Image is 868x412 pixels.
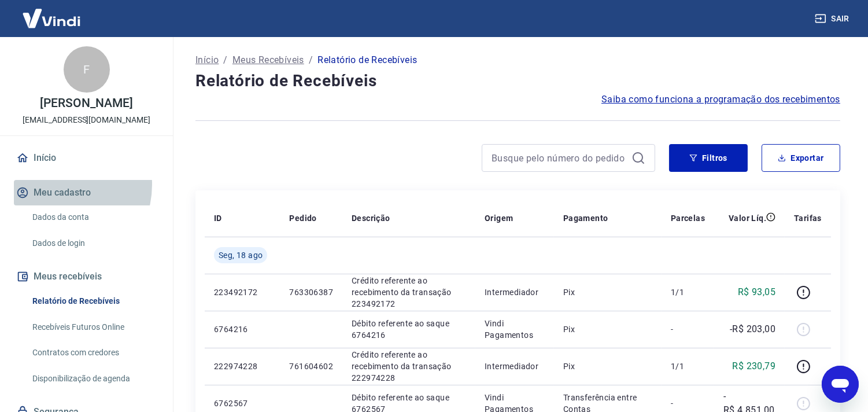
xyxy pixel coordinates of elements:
[289,286,333,298] p: 763306387
[352,318,466,341] p: Débito referente ao saque 6764216
[195,69,840,93] h4: Relatório de Recebíveis
[219,249,263,261] span: Seg, 18 ago
[485,286,545,298] p: Intermediador
[214,212,222,224] p: ID
[23,114,150,126] p: [EMAIL_ADDRESS][DOMAIN_NAME]
[14,264,159,289] button: Meus recebíveis
[28,315,159,339] a: Recebíveis Futuros Online
[317,53,417,67] p: Relatório de Recebíveis
[485,212,513,224] p: Origem
[762,144,840,172] button: Exportar
[214,398,271,409] p: 6762567
[563,286,652,298] p: Pix
[601,93,840,106] a: Saiba como funciona a programação dos recebimentos
[671,286,705,298] p: 1/1
[214,286,271,298] p: 223492172
[223,53,227,67] p: /
[232,53,304,67] a: Meus Recebíveis
[28,367,159,391] a: Disponibilização de agenda
[352,275,466,310] p: Crédito referente ao recebimento da transação 223492172
[28,231,159,255] a: Dados de login
[195,53,219,67] a: Início
[309,53,313,67] p: /
[485,360,545,372] p: Intermediador
[14,145,159,171] a: Início
[28,205,159,229] a: Dados da conta
[214,323,271,335] p: 6764216
[812,8,854,30] button: Sair
[671,360,705,372] p: 1/1
[214,360,271,372] p: 222974228
[794,212,822,224] p: Tarifas
[40,97,132,109] p: [PERSON_NAME]
[485,318,545,341] p: Vindi Pagamentos
[563,212,608,224] p: Pagamento
[289,212,316,224] p: Pedido
[563,360,652,372] p: Pix
[671,398,705,409] p: -
[352,349,466,384] p: Crédito referente ao recebimento da transação 222974228
[671,212,705,224] p: Parcelas
[730,322,775,336] p: -R$ 203,00
[563,323,652,335] p: Pix
[669,144,748,172] button: Filtros
[64,46,110,93] div: F
[733,359,776,373] p: R$ 230,79
[671,323,705,335] p: -
[14,180,159,205] button: Meu cadastro
[822,366,859,403] iframe: Botão para abrir a janela de mensagens
[738,285,775,299] p: R$ 93,05
[729,212,766,224] p: Valor Líq.
[28,341,159,365] a: Contratos com credores
[289,360,333,372] p: 761604602
[14,1,89,36] img: Vindi
[28,289,159,313] a: Relatório de Recebíveis
[492,149,627,167] input: Busque pelo número do pedido
[352,212,390,224] p: Descrição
